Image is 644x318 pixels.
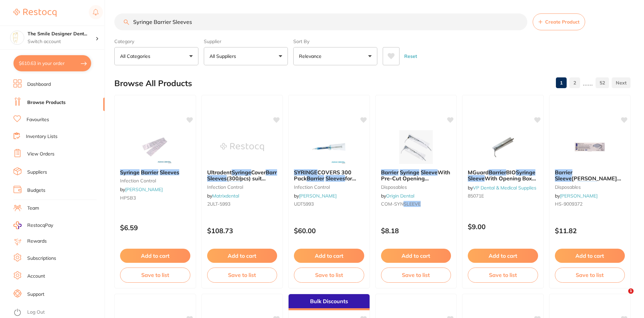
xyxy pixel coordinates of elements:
[293,38,377,44] label: Sort By
[568,130,612,164] img: Barrier Sleeve HENRY SCHEIN Airwater Syringe Pk of 500
[628,288,634,294] span: 1
[13,9,56,17] img: Restocq Logo
[266,169,283,176] em: Barrier
[468,185,536,191] span: by
[381,169,399,176] em: Barrier
[125,186,163,192] a: [PERSON_NAME]
[221,181,243,188] em: syringes
[114,79,192,88] h2: Browse All Products
[120,53,153,60] p: All Categories
[120,249,190,263] button: Add to cart
[27,169,47,176] a: Suppliers
[207,268,277,282] button: Save to list
[381,249,451,263] button: Add to cart
[555,175,572,182] em: Sleeve
[560,193,598,199] a: [PERSON_NAME]
[294,227,364,235] p: $60.00
[577,181,597,188] em: Syringe
[160,169,179,176] em: Sleeves
[294,175,356,188] span: for 1.2ml Syr
[294,249,364,263] button: Add to cart
[555,268,625,282] button: Save to list
[212,193,239,199] a: Matrixdental
[207,175,227,182] em: Sleeves
[404,201,421,207] em: SLEEVE
[381,184,451,190] small: disposables
[207,184,277,190] small: infection control
[555,169,625,182] b: Barrier Sleeve HENRY SCHEIN Airwater Syringe Pk of 500
[27,187,45,194] a: Budgets
[386,193,414,199] a: Origin Dental
[207,169,232,176] span: Ultradent
[210,53,239,60] p: All Suppliers
[326,175,345,182] em: Sleeves
[204,38,288,44] label: Supplier
[614,288,631,305] iframe: Intercom live chat
[120,186,163,192] span: by
[583,79,593,87] p: ......
[294,184,364,190] small: infection control
[533,13,585,30] button: Create Product
[114,47,198,65] button: All Categories
[468,223,538,231] p: $9.00
[27,205,39,212] a: Team
[27,116,49,123] a: Favourites
[506,169,516,176] span: BIO
[381,268,451,282] button: Save to list
[555,175,621,188] span: [PERSON_NAME] Airwater
[294,268,364,282] button: Save to list
[120,224,190,232] p: $6.59
[381,193,414,199] span: by
[555,249,625,263] button: Add to cart
[381,169,450,188] span: With Pre-Cut Opening (500pcs/box)
[468,169,538,182] b: MGuard Barrier BIO Syringe Sleeve With Opening Box Of 500
[27,309,45,316] a: Log Out
[27,291,44,298] a: Support
[556,76,567,90] a: 1
[141,169,158,176] em: Barrier
[27,99,66,106] a: Browse Products
[13,5,56,21] a: Restocq Logo
[10,31,24,44] img: The Smile Designer Dental Studio
[294,169,351,182] span: COVERS 300 Pack
[555,227,625,235] p: $11.82
[207,201,230,207] span: 2ULT-5993
[468,175,536,188] span: With Opening Box Of 500
[27,151,54,157] a: View Orders
[28,38,96,45] p: Switch account
[26,133,58,140] a: Inventory Lists
[114,38,198,44] label: Category
[293,47,377,65] button: Relevance
[13,55,91,71] button: $610.63 in your order
[468,268,538,282] button: Save to list
[120,195,136,201] span: HPSB3
[27,222,53,229] span: RestocqPay
[468,193,484,199] span: 85071E
[555,201,582,207] span: HS-9009372
[555,169,572,176] em: Barrier
[27,255,56,262] a: Subscriptions
[133,130,177,164] img: Syringe Barrier Sleeves
[207,175,266,188] span: (300/pcs) suit 1.2ml
[555,193,598,199] span: by
[120,178,190,183] small: infection control
[421,169,438,176] em: Sleeve
[27,81,51,88] a: Dashboard
[232,169,251,176] em: Syringe
[468,169,489,176] span: MGuard
[516,169,535,176] em: Syringe
[27,273,45,280] a: Account
[307,130,351,164] img: SYRINGE COVERS 300 Pack Barrier Sleeves for 1.2ml Syr
[220,130,264,164] img: Ultradent Syringe Cover Barrier Sleeves (300/pcs) suit 1.2ml syringes
[299,53,324,60] p: Relevance
[204,47,288,65] button: All Suppliers
[27,238,47,245] a: Rewards
[289,294,370,310] div: Bulk Discounts
[473,185,536,191] a: VP Dental & Medical Supplies
[381,201,404,207] span: COM-SYN
[120,268,190,282] button: Save to list
[294,193,337,199] span: by
[294,169,317,176] em: SYRINGE
[207,249,277,263] button: Add to cart
[489,169,506,176] em: Barrier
